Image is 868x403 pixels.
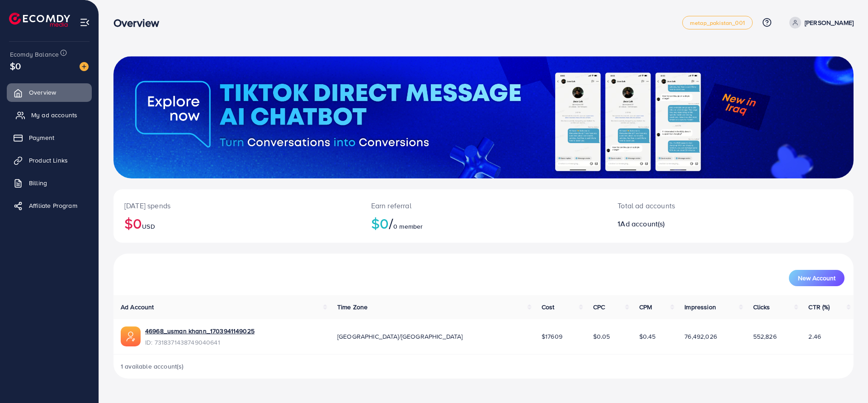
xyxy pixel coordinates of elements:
span: / [389,213,393,234]
span: Ad account(s) [620,219,665,229]
a: metap_pakistan_001 [682,16,753,29]
span: New Account [798,275,835,281]
a: Affiliate Program [7,197,92,215]
img: ic-ads-acc.e4c84228.svg [121,326,141,346]
span: $17609 [542,332,562,341]
a: [PERSON_NAME] [786,17,854,29]
span: Affiliate Program [29,201,77,210]
img: logo [9,13,70,27]
a: Payment [7,129,92,147]
span: [GEOGRAPHIC_DATA]/[GEOGRAPHIC_DATA] [337,332,463,341]
span: 0 member [393,222,423,231]
span: Impression [684,302,716,312]
p: Total ad accounts [618,200,781,211]
span: $0.05 [593,332,610,341]
span: USD [142,222,155,231]
span: 552,826 [753,332,777,341]
h2: $0 [124,215,349,232]
a: My ad accounts [7,106,92,124]
span: 1 available account(s) [121,362,184,371]
span: Payment [29,133,54,142]
p: [DATE] spends [124,200,349,211]
span: CPC [593,302,605,312]
span: 76,492,026 [684,332,717,341]
span: CPM [639,302,652,312]
h3: Overview [113,16,166,29]
a: Overview [7,83,92,101]
button: New Account [789,270,844,286]
a: Billing [7,174,92,192]
img: menu [80,17,90,28]
span: Time Zone [337,302,368,312]
span: Ad Account [121,302,154,312]
p: Earn referral [371,200,596,211]
span: Billing [29,178,47,187]
h2: 1 [618,220,781,228]
img: image [80,62,89,71]
h2: $0 [371,215,596,232]
span: ID: 7318371438749040641 [145,338,255,347]
span: Ecomdy Balance [10,50,59,59]
span: Cost [542,302,555,312]
span: Overview [29,88,56,97]
span: My ad accounts [31,110,77,120]
span: metap_pakistan_001 [690,20,745,26]
span: $0 [10,59,21,72]
span: Product Links [29,156,68,165]
a: Product Links [7,151,92,169]
span: Clicks [753,302,770,312]
span: 2.46 [808,332,821,341]
span: $0.45 [639,332,656,341]
span: CTR (%) [808,302,830,312]
p: [PERSON_NAME] [805,17,854,28]
a: 46968_usman khann_1703941149025 [145,326,255,336]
